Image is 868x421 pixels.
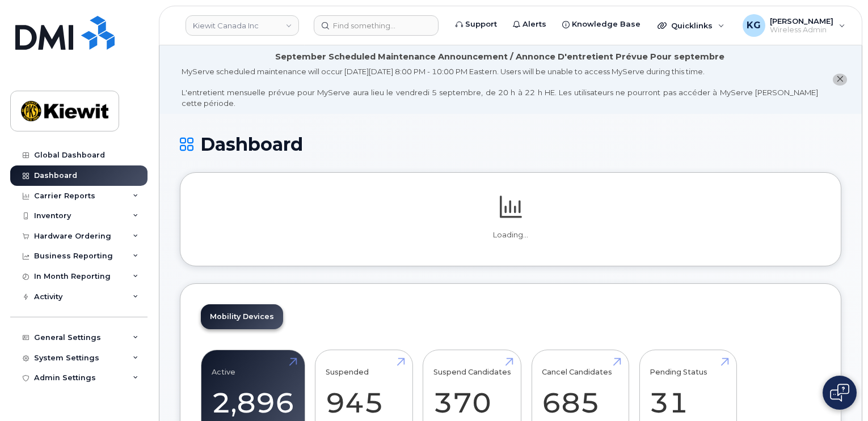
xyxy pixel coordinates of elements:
img: Open chat [830,384,849,402]
div: MyServe scheduled maintenance will occur [DATE][DATE] 8:00 PM - 10:00 PM Eastern. Users will be u... [182,66,818,108]
a: Mobility Devices [201,304,283,329]
p: Loading... [201,230,820,240]
div: September Scheduled Maintenance Announcement / Annonce D'entretient Prévue Pour septembre [275,51,724,63]
button: close notification [833,74,847,86]
h1: Dashboard [180,134,841,154]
